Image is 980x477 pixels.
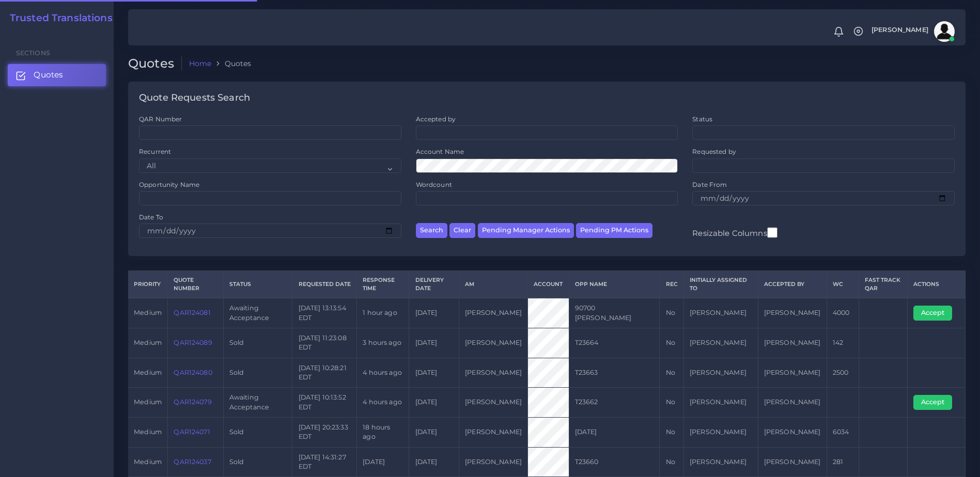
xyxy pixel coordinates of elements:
a: QAR124079 [174,398,211,406]
button: Accept [913,306,952,320]
span: Quotes [34,69,63,81]
td: T23660 [569,447,660,477]
td: [PERSON_NAME] [758,417,827,447]
span: medium [134,369,162,376]
li: Quotes [211,58,251,69]
th: REC [660,271,683,298]
td: [PERSON_NAME] [459,358,527,388]
label: Date From [692,180,727,189]
button: Accept [913,395,952,409]
button: Pending Manager Actions [478,223,574,238]
td: Sold [223,358,292,388]
td: [PERSON_NAME] [683,388,758,418]
td: Sold [223,328,292,358]
a: Accept [913,309,959,316]
label: Date To [139,213,163,221]
a: QAR124037 [174,458,211,466]
td: 4000 [827,298,859,328]
th: Initially Assigned to [683,271,758,298]
a: QAR124089 [174,339,212,346]
a: Accept [913,398,959,406]
td: No [660,358,683,388]
td: [PERSON_NAME] [683,417,758,447]
span: medium [134,458,162,466]
td: [PERSON_NAME] [459,447,527,477]
td: 18 hours ago [357,417,409,447]
td: 281 [827,447,859,477]
td: No [660,447,683,477]
td: No [660,328,683,358]
a: Quotes [8,64,106,86]
td: 142 [827,328,859,358]
td: [PERSON_NAME] [459,417,527,447]
td: [PERSON_NAME] [459,298,527,328]
th: Opp Name [569,271,660,298]
th: Delivery Date [409,271,459,298]
td: [PERSON_NAME] [459,328,527,358]
button: Search [416,223,447,238]
td: [DATE] [409,358,459,388]
td: [DATE] [409,388,459,418]
h4: Quote Requests Search [139,92,250,104]
td: [PERSON_NAME] [758,447,827,477]
td: [DATE] 10:28:21 EDT [292,358,357,388]
a: QAR124071 [174,428,210,436]
img: avatar [934,21,955,42]
td: 4 hours ago [357,388,409,418]
td: No [660,388,683,418]
a: [PERSON_NAME]avatar [866,21,958,42]
a: Trusted Translations [3,12,113,24]
th: Accepted by [758,271,827,298]
th: Priority [128,271,168,298]
td: [DATE] [409,298,459,328]
th: Account [528,271,569,298]
td: [PERSON_NAME] [758,328,827,358]
td: 6034 [827,417,859,447]
span: [PERSON_NAME] [872,27,928,34]
td: [PERSON_NAME] [683,447,758,477]
td: 2500 [827,358,859,388]
td: Sold [223,417,292,447]
td: 4 hours ago [357,358,409,388]
label: Resizable Columns [692,226,777,239]
button: Clear [449,223,475,238]
td: Sold [223,447,292,477]
input: Resizable Columns [767,226,777,239]
label: Status [692,115,712,123]
td: [DATE] 13:13:54 EDT [292,298,357,328]
span: medium [134,309,162,316]
td: 90700 [PERSON_NAME] [569,298,660,328]
a: QAR124081 [174,309,210,316]
td: [PERSON_NAME] [758,358,827,388]
button: Pending PM Actions [576,223,652,238]
th: Actions [907,271,965,298]
td: T23662 [569,388,660,418]
td: [PERSON_NAME] [683,298,758,328]
td: [PERSON_NAME] [683,358,758,388]
td: [DATE] 11:23:08 EDT [292,328,357,358]
td: [DATE] [409,417,459,447]
td: T23664 [569,328,660,358]
td: Awaiting Acceptance [223,298,292,328]
h2: Quotes [128,56,182,71]
td: T23663 [569,358,660,388]
label: Accepted by [416,115,456,123]
td: [DATE] [409,447,459,477]
td: Awaiting Acceptance [223,388,292,418]
th: Requested Date [292,271,357,298]
label: Account Name [416,147,464,156]
td: [PERSON_NAME] [758,388,827,418]
th: AM [459,271,527,298]
td: [DATE] [569,417,660,447]
td: [DATE] 10:13:52 EDT [292,388,357,418]
td: [PERSON_NAME] [459,388,527,418]
th: Status [223,271,292,298]
td: [PERSON_NAME] [683,328,758,358]
td: [DATE] 20:23:33 EDT [292,417,357,447]
td: [DATE] 14:31:27 EDT [292,447,357,477]
span: medium [134,428,162,436]
label: Opportunity Name [139,180,199,189]
span: medium [134,339,162,346]
td: [DATE] [357,447,409,477]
